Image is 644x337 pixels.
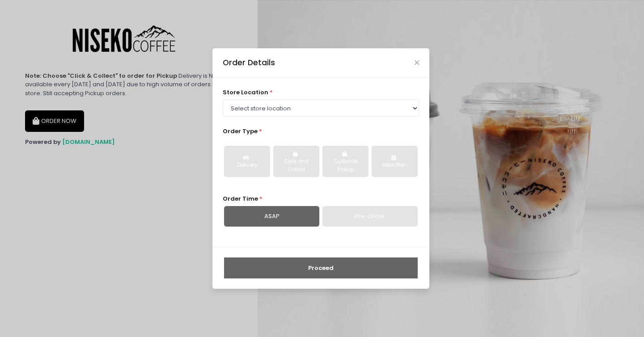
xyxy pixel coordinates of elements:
[415,60,419,65] button: Close
[224,257,418,279] button: Proceed
[280,158,313,173] div: Click and Collect
[378,161,411,169] div: Meal Plan
[223,88,268,97] span: store location
[230,161,264,169] div: Delivery
[224,146,270,177] button: Delivery
[273,146,319,177] button: Click and Collect
[223,57,275,68] div: Order Details
[223,127,258,135] span: Order Type
[372,146,418,177] button: Meal Plan
[329,158,362,173] div: Curbside Pickup
[223,194,258,203] span: Order Time
[322,146,369,177] button: Curbside Pickup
